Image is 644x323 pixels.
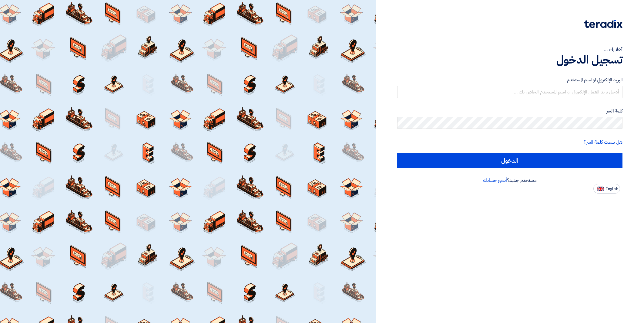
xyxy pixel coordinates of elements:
[483,177,507,184] a: أنشئ حسابك
[397,77,622,83] label: البريد الإلكتروني او اسم المستخدم
[397,46,622,53] div: أهلا بك ...
[397,153,622,168] input: الدخول
[584,139,622,146] a: هل نسيت كلمة السر؟
[397,177,622,184] div: مستخدم جديد؟
[584,20,622,28] img: Teradix logo
[605,187,618,191] span: English
[597,187,604,191] img: en-US.png
[397,86,622,98] input: أدخل بريد العمل الإلكتروني او اسم المستخدم الخاص بك ...
[397,53,622,67] h1: تسجيل الدخول
[593,184,620,194] button: English
[397,108,622,115] label: كلمة السر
